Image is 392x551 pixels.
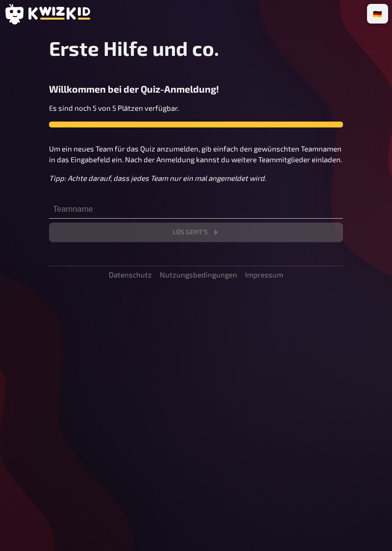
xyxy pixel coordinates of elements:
a: Impressum [245,270,283,279]
i: Tipp: Achte darauf, dass jedes Team nur ein mal angemeldet wird. [49,174,266,182]
p: Um ein neues Team für das Quiz anzumelden, gib einfach den gewünschten Teamnamen in das Eingabefe... [49,143,343,165]
li: 🇩🇪 [369,6,386,22]
h1: Erste Hilfe und co. [49,36,343,60]
a: Nutzungsbedingungen [160,270,237,279]
p: Es sind noch 5 von 5 Plätzen verfügbar. [49,102,343,114]
input: Teamname [49,199,343,219]
a: Datenschutz [109,270,152,279]
h3: Willkommen bei der Quiz-Anmeldung! [49,83,343,95]
button: Los geht's [49,223,343,242]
